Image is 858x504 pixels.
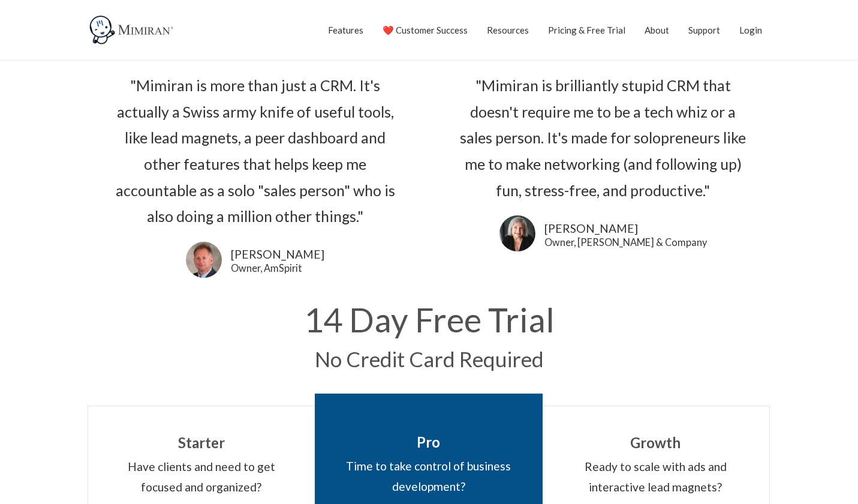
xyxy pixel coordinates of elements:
[487,15,529,45] a: Resources
[560,457,751,497] div: Ready to scale with ads and interactive lead magnets?
[739,15,762,45] a: Login
[88,15,177,45] img: Mimiran CRM
[106,430,297,455] div: Starter
[106,457,297,497] div: Have clients and need to get focused and organized?
[231,246,324,263] a: [PERSON_NAME]
[106,73,405,230] div: "Mimiran is more than just a CRM. It's actually a Swiss army knife of useful tools, like lead mag...
[548,15,625,45] a: Pricing & Free Trial
[544,220,707,238] a: [PERSON_NAME]
[645,15,669,45] a: About
[499,215,535,251] img: Lori Karpman uses Mimiran CRM to grow her business
[186,242,222,278] img: Frank Agin
[383,15,468,45] a: ❤️ Customer Success
[560,430,751,455] div: Growth
[328,15,363,45] a: Features
[544,238,707,247] a: Owner, [PERSON_NAME] & Company
[231,263,324,273] a: Owner, AmSpirit
[106,303,753,337] h1: 14 Day Free Trial
[688,15,720,45] a: Support
[333,456,525,496] div: Time to take control of business development?
[106,349,753,370] h2: No Credit Card Required
[333,430,525,455] div: Pro
[453,73,753,203] div: "Mimiran is brilliantly stupid CRM that doesn't require me to be a tech whiz or a sales person. I...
